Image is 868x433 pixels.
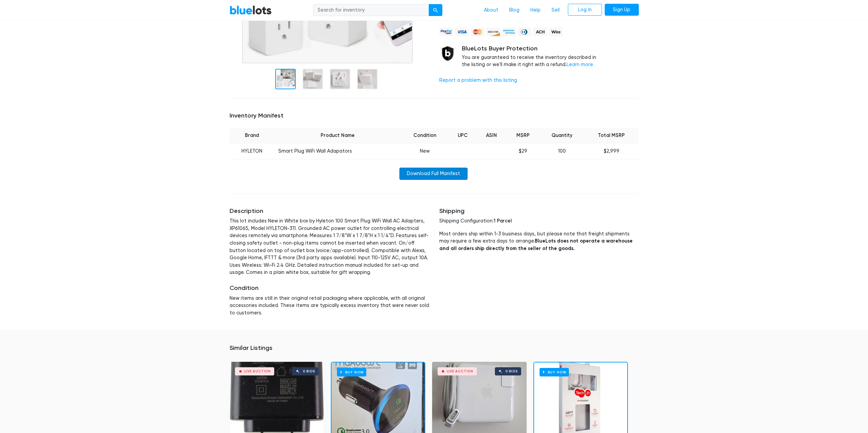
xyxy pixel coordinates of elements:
h5: BlueLots Buyer Protection [462,45,604,52]
a: Learn more [567,62,593,67]
th: Product Name [274,128,401,143]
p: Shipping Configuration: [439,217,639,225]
input: Search for inventory [313,4,429,16]
img: diners_club-c48f30131b33b1bb0e5d0e2dbd43a8bea4cb12cb2961413e2f4250e06c020426.png [518,28,531,36]
h6: Buy Now [337,368,367,376]
div: 0 bids [505,370,518,373]
th: Total MSRP [584,128,638,143]
h6: Buy Now [540,368,569,376]
p: New items are still in their original retail packaging where applicable, with all original access... [230,295,429,317]
th: MSRP [506,128,539,143]
h5: Description [230,207,429,215]
img: buyer_protection_shield-3b65640a83011c7d3ede35a8e5a80bfdfaa6a97447f0071c1475b91a4b0b3d01.png [439,45,456,62]
a: Sign Up [605,4,639,16]
a: Log In [568,4,602,16]
img: wire-908396882fe19aaaffefbd8e17b12f2f29708bd78693273c0e28e3a24408487f.png [549,28,563,36]
h5: Similar Listings [230,344,639,352]
img: mastercard-42073d1d8d11d6635de4c079ffdb20a4f30a903dc55d1612383a1b395dd17f39.png [471,28,484,36]
img: paypal_credit-80455e56f6e1299e8d57f40c0dcee7b8cd4ae79b9eccbfc37e2480457ba36de9.png [439,28,453,36]
p: Most orders ship within 1-3 business days, but please note that freight shipments may require a f... [439,230,639,252]
a: Help [525,4,546,17]
h5: Condition [230,284,429,292]
td: $2,999 [584,143,638,159]
span: 1 Parcel [494,218,512,224]
img: visa-79caf175f036a155110d1892330093d4c38f53c55c9ec9e2c3a54a56571784bb.png [455,28,469,36]
img: ach-b7992fed28a4f97f893c574229be66187b9afb3f1a8d16a4691d3d3140a8ab00.png [533,28,547,36]
img: discover-82be18ecfda2d062aad2762c1ca80e2d36a4073d45c9e0ffae68cd515fbd3d32.png [486,28,500,36]
th: Condition [401,128,449,143]
div: Live Auction [244,370,271,373]
div: You are guaranteed to receive the inventory described in the listing or we'll make it right with ... [462,45,604,68]
td: New [401,143,449,159]
a: About [479,4,504,17]
td: $29 [506,143,539,159]
a: Blog [504,4,525,17]
p: This lot includes New in White box by Hyleton 100 Smart Plug WiFi Wall AC Adapters, XP61065, Mode... [230,217,429,276]
a: Sell [546,4,565,17]
td: 100 [540,143,584,159]
div: 0 bids [303,370,315,373]
td: Smart Plug WiFi Wall Adapators [274,143,401,159]
div: Live Auction [447,370,474,373]
strong: BlueLots does not operate a warehouse and all orders ship directly from the seller of the goods. [439,238,633,251]
th: Brand [230,128,274,143]
th: ASIN [477,128,506,143]
h5: Inventory Manifest [230,112,639,120]
th: Quantity [540,128,584,143]
td: HYLETON [230,143,274,159]
img: american_express-ae2a9f97a040b4b41f6397f7637041a5861d5f99d0716c09922aba4e24c8547d.png [502,28,516,36]
a: Download Full Manifest [399,168,468,180]
th: UPC [449,128,477,143]
h5: Shipping [439,207,639,215]
a: Report a problem with this listing [439,77,517,83]
a: BlueLots [230,5,272,15]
